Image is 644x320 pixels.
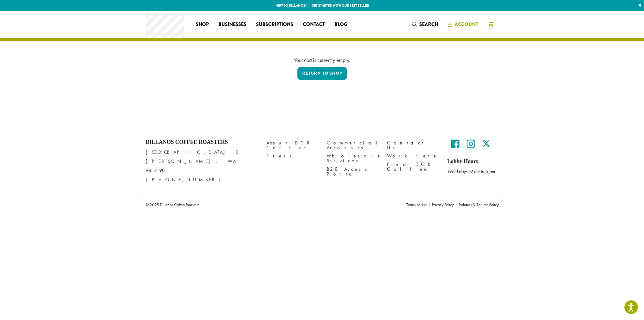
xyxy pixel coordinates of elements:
span: Shop [196,21,209,28]
span: Subscriptions [256,21,293,28]
a: Press [266,152,318,160]
a: Refunds & Returns Policy [456,202,499,207]
a: Privacy Policy [429,202,456,207]
a: Return to shop [297,67,347,80]
a: Find DCR Coffee [387,160,438,173]
a: Commercial Accounts [327,139,378,152]
span: Blog [335,21,347,28]
span: Account [455,21,478,28]
a: Search [407,19,443,29]
a: Contact Us [387,139,438,152]
a: Get started with our best seller [312,3,369,8]
a: B2B Access Portal [327,165,378,178]
h4: Dillanos Coffee Roasters [146,139,257,146]
a: Wholesale Services [327,152,378,165]
a: Terms of Use [406,202,429,207]
span: Search [419,21,438,28]
em: Weekdays 9 am to 5 pm [447,168,495,175]
span: Businesses [218,21,246,28]
span: Contact [303,21,325,28]
div: Your cart is currently empty. [150,56,494,64]
a: Shop [191,20,214,29]
h5: Lobby Hours: [447,158,499,165]
a: Work Here [387,152,438,160]
p: [GEOGRAPHIC_DATA] E [PERSON_NAME], WA 98390 [PHONE_NUMBER] [146,148,257,184]
a: About DCR Coffee [266,139,318,152]
p: © 2025 Dillanos Coffee Roasters. [146,202,397,207]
